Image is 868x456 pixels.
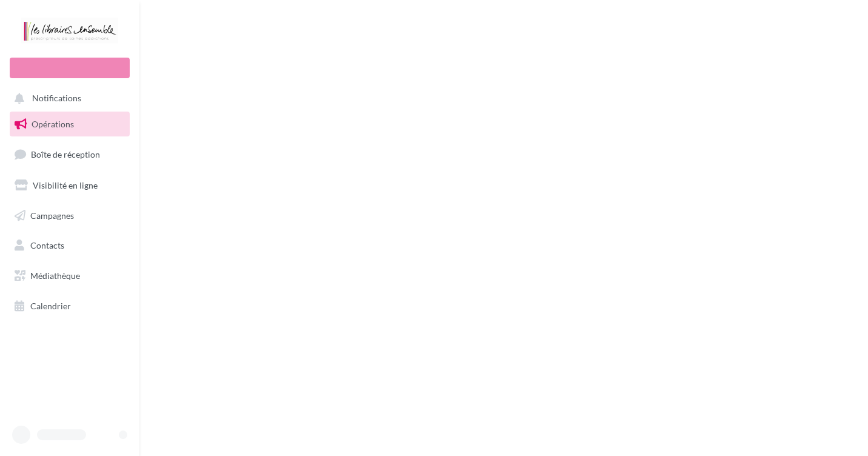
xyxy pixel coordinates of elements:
span: Calendrier [30,301,71,311]
span: Contacts [30,240,64,250]
a: Médiathèque [7,263,132,289]
div: Nouvelle campagne [10,58,130,78]
span: Notifications [32,93,81,104]
a: Visibilité en ligne [7,173,132,198]
span: Visibilité en ligne [33,180,98,190]
span: Boîte de réception [31,149,100,159]
span: Opérations [32,119,74,129]
span: Campagnes [30,210,74,220]
a: Calendrier [7,293,132,319]
a: Campagnes [7,203,132,229]
a: Contacts [7,233,132,258]
a: Boîte de réception [7,141,132,167]
span: Médiathèque [30,270,80,281]
a: Opérations [7,112,132,137]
